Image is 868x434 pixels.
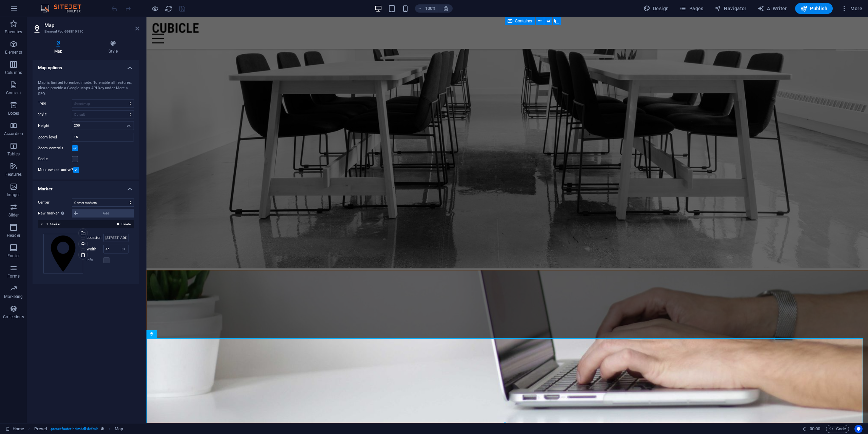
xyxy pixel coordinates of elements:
label: Height [38,124,72,128]
p: Boxes [8,111,19,116]
p: Forms [7,273,20,279]
label: New marker [38,209,72,218]
span: 00 00 [810,425,820,433]
label: Mousewheel active? [38,166,73,174]
label: Style [38,110,72,118]
h2: Map [44,22,139,29]
span: Click to select. Double-click to edit [34,425,47,433]
label: Zoom controls [38,144,72,152]
label: Center [38,199,72,207]
p: Accordion [4,131,23,136]
button: Navigator [712,3,749,14]
img: Editor Logo [39,4,90,13]
button: Code [826,425,849,433]
span: Pages [679,5,703,12]
label: Location [86,234,103,242]
span: Navigator [714,5,747,12]
span: Code [829,425,846,433]
p: Features [5,172,22,177]
span: . preset-footer-heimdall-default [50,425,98,433]
span: Design [644,5,669,12]
button: 100% [415,4,439,13]
button: AI Writer [755,3,790,14]
button: reload [164,4,173,13]
nav: breadcrumb [34,425,123,433]
p: Images [7,192,21,197]
p: Slider [8,212,19,218]
button: Click here to leave preview mode and continue editing [151,4,159,13]
button: Usercentrics [854,425,863,433]
span: Delete [121,221,131,227]
span: Publish [801,5,827,12]
label: Zoom level [38,135,72,139]
h4: Marker [33,181,139,193]
span: : [814,426,815,431]
p: Tables [7,151,20,157]
h4: Map [33,40,87,54]
div: pin.png [43,234,83,273]
span: Click to select. Double-click to edit [115,425,123,433]
button: Design [641,3,672,14]
span: Container [515,19,533,23]
p: Footer [7,253,20,259]
label: Width [86,247,103,251]
button: Publish [795,3,833,14]
p: Collections [3,314,24,320]
span: More [841,5,862,12]
h4: Map options [33,60,139,72]
p: Header [7,233,20,238]
button: More [838,3,865,14]
p: Favorites [5,29,22,35]
button: Pages [677,3,706,14]
label: Type [38,99,72,108]
p: Content [6,90,21,96]
a: Click to cancel selection. Double-click to open Pages [5,425,24,433]
i: This element is a customizable preset [101,427,104,431]
label: Info [86,256,103,264]
div: px [124,121,134,130]
label: Scale [38,155,72,163]
h6: 100% [425,4,436,13]
h3: Element #ed-998810110 [44,29,126,35]
button: Delete [115,221,133,227]
span: AI Writer [757,5,787,12]
div: Design (Ctrl+Alt+Y) [641,3,672,14]
span: 1. Marker [46,222,60,226]
i: On resize automatically adjust zoom level to fit chosen device. [443,5,449,12]
p: Elements [5,50,22,55]
div: Map is limited to embed mode. To enable all features, please provide a Google Maps API key under ... [38,80,134,97]
h6: Session time [803,425,821,433]
i: Reload page [165,5,173,13]
input: Location... [103,234,129,242]
p: Columns [5,70,22,75]
h4: Style [87,40,139,54]
p: Marketing [4,294,23,299]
